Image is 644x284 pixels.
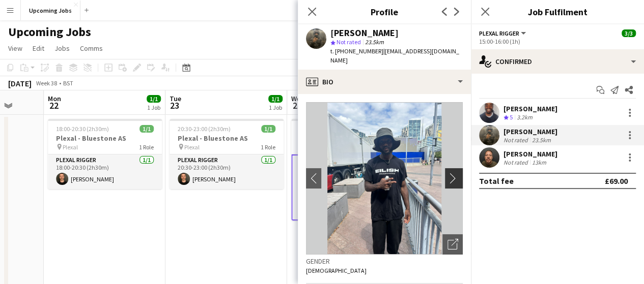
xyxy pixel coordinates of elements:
div: [PERSON_NAME] [503,104,557,113]
span: Not rated [337,38,361,46]
app-job-card: 20:30-23:00 (2h30m)1/1Plexal - Bluestone AS Plexal1 RolePlexal Rigger1/120:30-23:00 (2h30m)[PERSO... [170,119,284,189]
app-job-card: 15:00-16:00 (1h)3/3Plexal Training Plexal1 RolePlexal Rigger3/315:00-16:00 (1h)[PERSON_NAME][PERS... [291,119,405,220]
h3: Gender [306,257,463,266]
h3: Plexal Training [291,134,405,143]
div: [DATE] [8,78,32,88]
h3: Profile [298,5,471,18]
h3: Plexal - Bluestone AS [48,134,162,143]
a: View [4,42,26,55]
div: 13km [530,159,548,166]
button: Upcoming Jobs [21,1,80,20]
div: £69.00 [605,176,628,186]
span: Wed [291,94,304,103]
div: [PERSON_NAME] [503,149,557,159]
a: Jobs [50,42,74,55]
span: t. [PHONE_NUMBER] [330,47,383,55]
span: 5 [510,113,513,121]
div: Total fee [479,176,514,186]
span: 18:00-20:30 (2h30m) [56,125,109,133]
span: 1 Role [139,143,154,151]
span: | [EMAIL_ADDRESS][DOMAIN_NAME] [330,47,459,64]
span: Comms [80,44,103,53]
span: 1/1 [261,125,275,133]
div: BST [63,79,73,87]
app-card-role: Plexal Rigger1/120:30-23:00 (2h30m)[PERSON_NAME] [170,154,284,189]
app-card-role: Plexal Rigger3/315:00-16:00 (1h)[PERSON_NAME][PERSON_NAME][PERSON_NAME] [291,154,405,220]
div: [PERSON_NAME] [503,127,557,136]
span: Edit [33,44,44,53]
div: 23.5km [530,136,553,144]
span: 23.5km [363,38,386,46]
div: [PERSON_NAME] [330,28,399,38]
span: 1 Role [261,143,275,151]
span: Plexal Rigger [479,29,519,37]
app-job-card: 18:00-20:30 (2h30m)1/1Plexal - Bluestone AS Plexal1 RolePlexal Rigger1/118:00-20:30 (2h30m)[PERSO... [48,119,162,189]
app-card-role: Plexal Rigger1/118:00-20:30 (2h30m)[PERSON_NAME] [48,154,162,189]
span: 24 [290,100,304,111]
h1: Upcoming Jobs [8,24,91,40]
a: Edit [29,42,48,55]
h3: Plexal - Bluestone AS [170,134,284,143]
h3: Job Fulfilment [471,5,644,18]
span: 3/3 [622,29,636,37]
span: Mon [48,94,61,103]
span: 1/1 [268,95,283,103]
div: Open photos pop-in [442,234,463,255]
div: Bio [298,70,471,94]
span: 22 [46,100,61,111]
div: Confirmed [471,49,644,74]
button: Plexal Rigger [479,29,527,37]
span: 1/1 [147,95,161,103]
span: 1/1 [139,125,154,133]
a: Comms [76,42,107,55]
span: 20:30-23:00 (2h30m) [178,125,231,133]
span: Tue [170,94,181,103]
span: Week 38 [34,79,59,87]
span: Plexal [63,143,78,151]
div: 1 Job [269,104,282,111]
div: Not rated [503,159,530,166]
span: Plexal [184,143,200,151]
div: 15:00-16:00 (1h) [479,38,636,45]
span: [DEMOGRAPHIC_DATA] [306,267,367,274]
span: View [8,44,22,53]
img: Crew avatar or photo [306,102,463,255]
div: 3.2km [515,113,535,122]
div: Not rated [503,136,530,144]
span: 23 [168,100,181,111]
div: 1 Job [147,104,160,111]
span: Jobs [54,44,70,53]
